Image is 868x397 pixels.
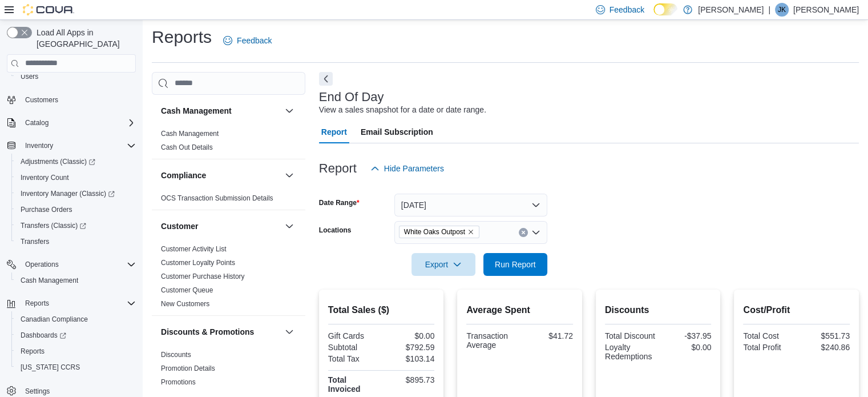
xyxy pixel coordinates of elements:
[161,272,245,281] span: Customer Purchase History
[16,171,136,185] span: Inventory Count
[328,375,361,394] strong: Total Invoiced
[161,326,254,338] h3: Discounts & Promotions
[319,226,352,235] label: Locations
[399,226,479,238] span: White Oaks Outpost
[152,26,212,49] h1: Reports
[16,274,136,287] span: Cash Management
[25,95,58,105] span: Customers
[383,354,434,363] div: $103.14
[161,300,209,308] a: New Customers
[483,253,547,276] button: Run Report
[237,35,272,46] span: Feedback
[11,218,140,234] a: Transfers (Classic)
[282,104,296,118] button: Cash Management
[21,276,78,285] span: Cash Management
[161,258,235,267] span: Customer Loyalty Points
[21,221,86,230] span: Transfers (Classic)
[366,157,449,180] button: Hide Parameters
[11,359,140,375] button: [US_STATE] CCRS
[361,121,433,143] span: Email Subscription
[799,331,850,340] div: $551.73
[328,331,379,340] div: Gift Cards
[161,220,198,232] h3: Customer
[466,303,573,317] h2: Average Spent
[152,348,305,394] div: Discounts & Promotions
[799,343,850,352] div: $240.86
[16,155,136,169] span: Adjustments (Classic)
[219,29,276,52] a: Feedback
[11,170,140,186] button: Inventory Count
[161,194,273,203] span: OCS Transaction Submission Details
[161,105,280,117] button: Cash Management
[282,169,296,182] button: Compliance
[161,259,235,267] a: Customer Loyalty Points
[16,171,74,185] a: Inventory Count
[383,343,434,352] div: $792.59
[16,187,136,200] span: Inventory Manager (Classic)
[11,327,140,343] a: Dashboards
[282,325,296,339] button: Discounts & Promotions
[321,121,347,143] span: Report
[152,191,305,210] div: Compliance
[152,242,305,315] div: Customer
[161,143,213,151] a: Cash Out Details
[11,186,140,202] a: Inventory Manager (Classic)
[21,116,53,130] button: Catalog
[161,350,191,359] span: Discounts
[328,343,379,352] div: Subtotal
[21,72,38,81] span: Users
[32,27,136,50] span: Load All Apps in [GEOGRAPHIC_DATA]
[16,70,43,83] a: Users
[161,130,219,138] a: Cash Management
[660,343,711,352] div: $0.00
[23,4,74,15] img: Cova
[743,343,794,352] div: Total Profit
[16,155,100,169] a: Adjustments (Classic)
[161,244,227,254] span: Customer Activity List
[404,226,465,238] span: White Oaks Outpost
[16,274,83,287] a: Cash Management
[21,93,136,107] span: Customers
[411,253,475,276] button: Export
[21,157,95,166] span: Adjustments (Classic)
[319,198,360,207] label: Date Range
[16,70,136,83] span: Users
[743,331,794,340] div: Total Cost
[161,326,280,338] button: Discounts & Promotions
[21,237,49,246] span: Transfers
[16,219,91,232] a: Transfers (Classic)
[161,364,215,372] a: Promotion Details
[319,72,333,86] button: Next
[161,286,213,294] a: Customer Queue
[21,258,63,271] button: Operations
[605,343,656,361] div: Loyalty Redemptions
[161,272,245,280] a: Customer Purchase History
[2,91,140,108] button: Customers
[2,138,140,154] button: Inventory
[161,129,219,138] span: Cash Management
[21,331,66,340] span: Dashboards
[778,3,786,17] span: JK
[383,331,434,340] div: $0.00
[21,189,115,198] span: Inventory Manager (Classic)
[21,296,136,310] span: Reports
[328,354,379,363] div: Total Tax
[522,331,573,340] div: $41.72
[161,220,280,232] button: Customer
[161,143,213,152] span: Cash Out Details
[660,331,711,340] div: -$37.95
[653,3,677,15] input: Dark Mode
[16,219,136,232] span: Transfers (Classic)
[16,203,136,216] span: Purchase Orders
[11,234,140,250] button: Transfers
[16,235,136,248] span: Transfers
[319,104,486,116] div: View a sales snapshot for a date or date range.
[16,312,92,326] a: Canadian Compliance
[11,154,140,170] a: Adjustments (Classic)
[161,245,227,253] a: Customer Activity List
[16,328,136,342] span: Dashboards
[161,351,191,359] a: Discounts
[25,141,53,150] span: Inventory
[21,363,80,372] span: [US_STATE] CCRS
